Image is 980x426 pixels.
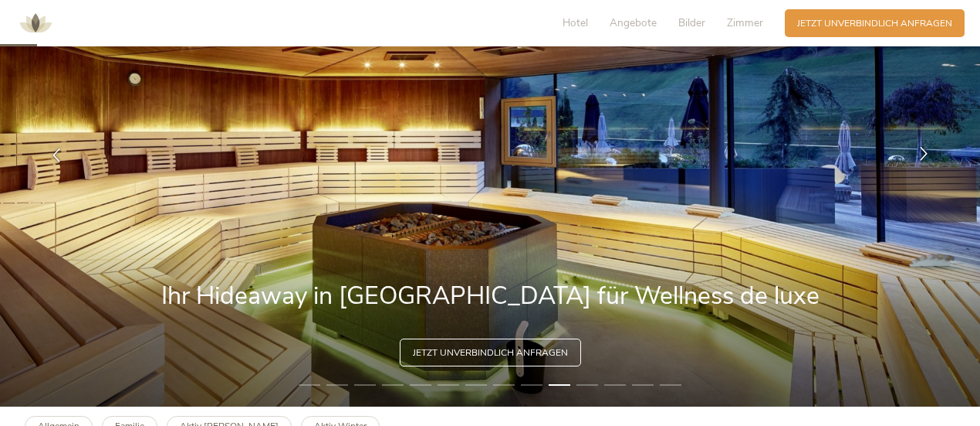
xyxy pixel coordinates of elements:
a: AMONTI & LUNARIS Wellnessresort [12,19,59,27]
span: Bilder [678,15,705,30]
span: Jetzt unverbindlich anfragen [413,346,568,360]
span: Angebote [610,15,657,30]
span: Zimmer [727,15,763,30]
span: Jetzt unverbindlich anfragen [797,17,952,30]
span: Hotel [563,15,588,30]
